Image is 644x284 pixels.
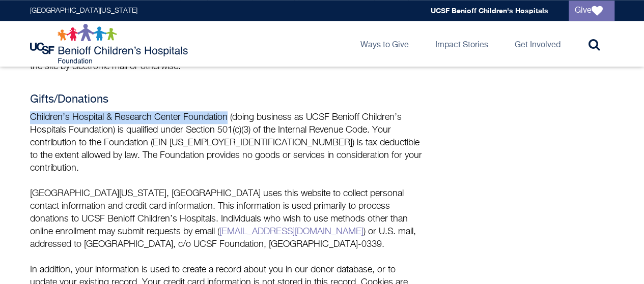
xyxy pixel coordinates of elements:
img: Logo for UCSF Benioff Children's Hospitals Foundation [30,23,190,64]
p: Children’s Hospital & Research Center Foundation (doing business as UCSF Benioff Children’s Hospi... [30,111,422,175]
a: Impact Stories [427,21,496,67]
a: [GEOGRAPHIC_DATA][US_STATE] [30,7,137,14]
h4: Gifts/Donations [30,93,422,106]
a: UCSF Benioff Children's Hospitals [431,6,548,15]
a: Ways to Give [352,21,417,67]
a: [EMAIL_ADDRESS][DOMAIN_NAME] [219,227,363,236]
a: Get Involved [507,21,569,67]
p: [GEOGRAPHIC_DATA][US_STATE], [GEOGRAPHIC_DATA] uses this website to collect personal contact info... [30,187,422,251]
a: Give [569,1,614,21]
